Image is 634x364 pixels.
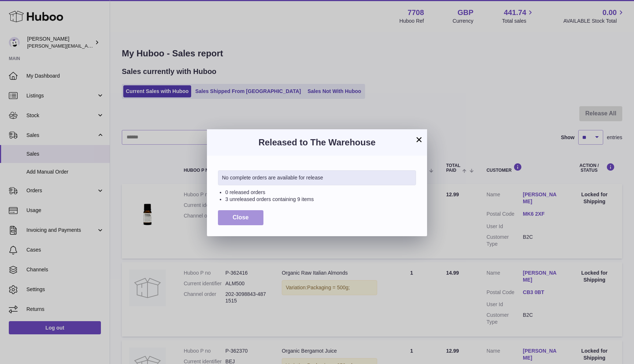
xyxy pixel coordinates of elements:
h3: Released to The Warehouse [218,137,416,148]
button: Close [218,210,263,225]
li: 0 released orders [225,189,416,196]
button: × [415,135,423,144]
li: 3 unreleased orders containing 9 items [225,196,416,203]
span: Close [233,214,249,220]
div: No complete orders are available for release [218,170,416,185]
